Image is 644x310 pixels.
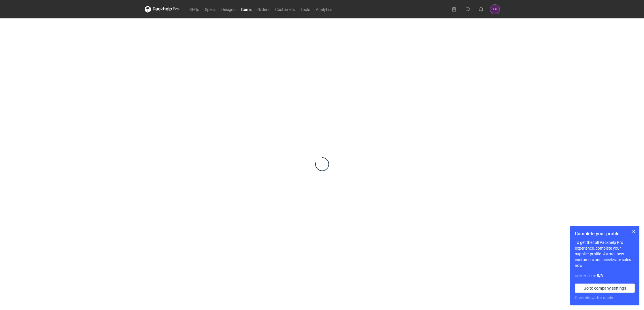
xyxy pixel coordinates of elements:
button: ŁK [490,5,500,14]
h1: Complete your profile [575,230,635,237]
button: Don’t show this again [575,295,613,301]
a: Designs [218,6,238,13]
a: Specs [202,6,218,13]
a: Customers [272,6,298,13]
div: Łukasz Kowalski [490,5,500,14]
svg: Packhelp Pro [145,6,179,13]
button: Skip for now [630,228,637,235]
a: Items [238,6,254,13]
a: Analytics [313,6,335,13]
a: Go to company settings [575,284,635,293]
strong: 5 / 8 [597,273,603,278]
a: Orders [254,6,272,13]
p: To get the full Packhelp Pro experience, complete your supplier profile. Attract new customers an... [575,240,635,268]
a: Tools [298,6,313,13]
div: Completed: [575,273,635,279]
a: RFQs [186,6,202,13]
